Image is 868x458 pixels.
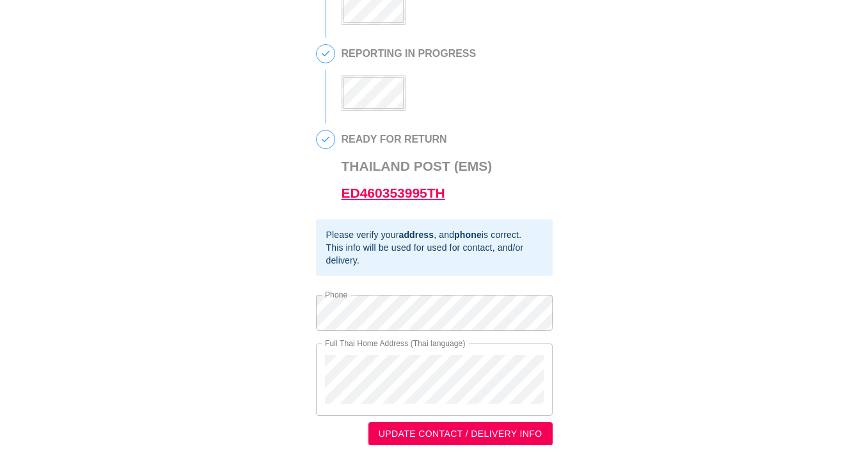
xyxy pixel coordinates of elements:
h3: Thailand Post (EMS) [342,153,493,207]
h2: REPORTING IN PROGRESS [342,48,477,59]
button: UPDATE CONTACT / DELIVERY INFO [368,422,553,446]
b: address [398,230,434,240]
a: ED460353995TH [342,186,445,200]
b: phone [454,230,482,240]
div: This info will be used for used for contact, and/or delivery. [326,241,542,267]
h2: READY FOR RETURN [342,134,493,145]
span: 3 [317,45,335,63]
div: Please verify your , and is correct. [326,228,542,241]
span: 4 [317,130,335,148]
span: UPDATE CONTACT / DELIVERY INFO [379,426,542,442]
